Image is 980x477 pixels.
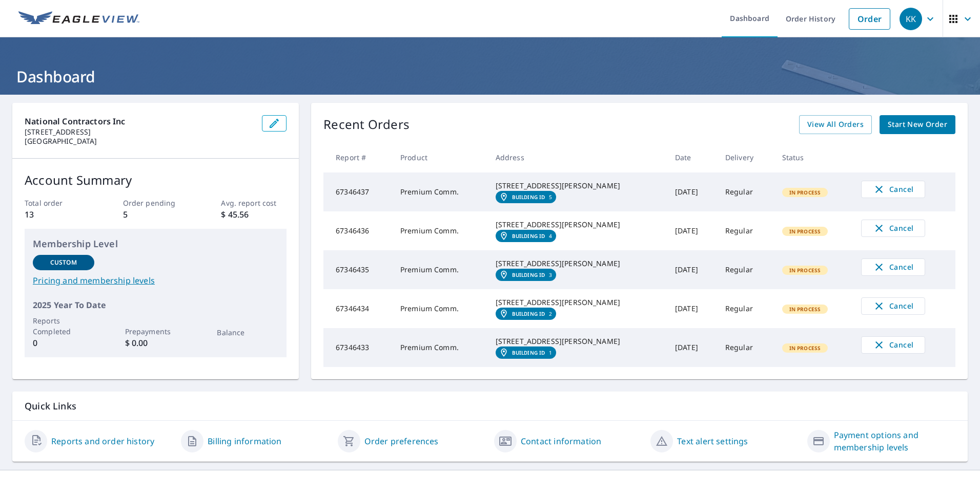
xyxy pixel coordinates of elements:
span: Cancel [872,222,914,234]
img: EV Logo [18,11,139,27]
td: Regular [717,211,774,250]
td: Premium Comm. [392,211,487,250]
p: Balance [217,327,278,338]
div: KK [900,8,922,30]
a: View All Orders [799,115,872,134]
p: $ 45.56 [221,208,287,221]
em: Building ID [512,311,545,317]
button: Cancel [861,258,925,276]
span: In Process [783,344,827,352]
td: Premium Comm. [392,250,487,289]
span: Cancel [872,183,914,196]
span: In Process [783,228,827,235]
td: [DATE] [667,250,717,289]
span: In Process [783,267,827,274]
a: Start New Order [880,115,955,134]
th: Delivery [717,142,774,172]
p: Membership Level [33,237,278,251]
p: $ 0.00 [125,337,187,349]
th: Date [667,142,717,172]
p: Account Summary [25,171,287,189]
th: Product [392,142,487,172]
em: Building ID [512,272,545,278]
td: 67346436 [323,211,392,250]
p: Quick Links [25,400,955,413]
a: Order preferences [364,435,439,447]
td: [DATE] [667,172,717,211]
a: Billing information [208,435,281,447]
p: Custom [50,258,77,267]
a: Building ID4 [496,230,557,242]
p: 0 [33,337,94,349]
p: Reports Completed [33,315,94,337]
p: 13 [25,208,90,221]
td: 67346435 [323,250,392,289]
div: [STREET_ADDRESS][PERSON_NAME] [496,181,659,191]
td: 67346433 [323,328,392,367]
p: [GEOGRAPHIC_DATA] [25,137,254,146]
em: Building ID [512,350,545,356]
a: Payment options and membership levels [834,429,955,453]
div: [STREET_ADDRESS][PERSON_NAME] [496,297,659,308]
button: Cancel [861,297,925,315]
h1: Dashboard [12,66,968,87]
a: Building ID2 [496,308,557,320]
span: In Process [783,189,827,196]
p: [STREET_ADDRESS] [25,127,254,137]
td: Regular [717,289,774,328]
span: Start New Order [888,118,947,131]
div: [STREET_ADDRESS][PERSON_NAME] [496,220,659,230]
button: Cancel [861,336,925,354]
a: Building ID5 [496,191,557,203]
th: Report # [323,142,392,172]
td: 67346437 [323,172,392,211]
p: Prepayments [125,326,187,337]
a: Reports and order history [51,435,154,447]
td: Regular [717,250,774,289]
span: In Process [783,306,827,313]
a: Building ID1 [496,346,557,359]
span: View All Orders [807,118,864,131]
p: National Contractors Inc [25,115,254,127]
td: Premium Comm. [392,172,487,211]
p: 5 [123,208,189,221]
td: [DATE] [667,211,717,250]
th: Status [774,142,853,172]
a: Order [849,8,890,30]
a: Pricing and membership levels [33,274,278,287]
p: Recent Orders [323,115,410,134]
p: Order pending [123,198,189,208]
a: Building ID3 [496,269,557,281]
span: Cancel [872,300,914,312]
th: Address [487,142,667,172]
a: Contact information [521,435,601,447]
div: [STREET_ADDRESS][PERSON_NAME] [496,336,659,346]
p: 2025 Year To Date [33,299,278,311]
td: Regular [717,172,774,211]
em: Building ID [512,233,545,239]
p: Total order [25,198,90,208]
td: 67346434 [323,289,392,328]
span: Cancel [872,261,914,273]
span: Cancel [872,339,914,351]
p: Avg. report cost [221,198,287,208]
div: [STREET_ADDRESS][PERSON_NAME] [496,258,659,269]
em: Building ID [512,194,545,200]
td: [DATE] [667,328,717,367]
td: [DATE] [667,289,717,328]
td: Regular [717,328,774,367]
button: Cancel [861,220,925,237]
td: Premium Comm. [392,289,487,328]
td: Premium Comm. [392,328,487,367]
button: Cancel [861,181,925,198]
a: Text alert settings [677,435,748,447]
